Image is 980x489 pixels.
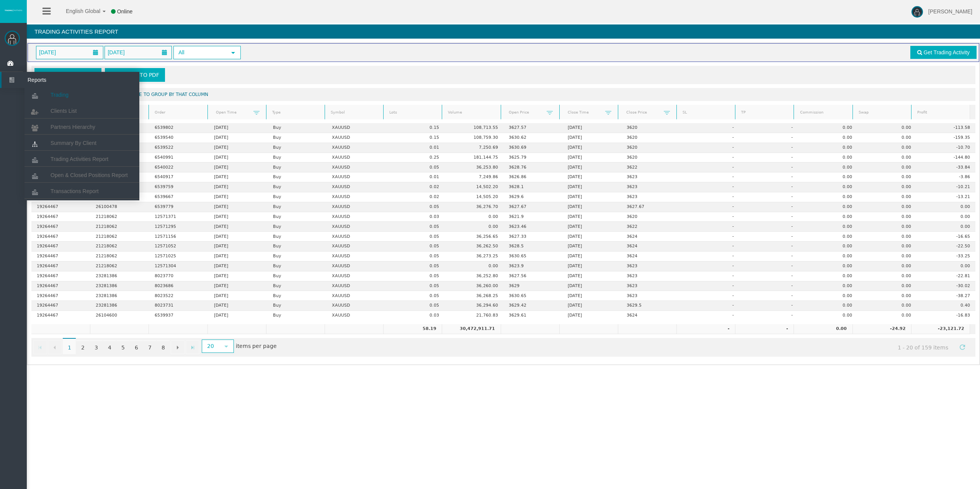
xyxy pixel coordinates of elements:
[503,162,562,172] td: 3628.76
[916,281,975,291] td: -30.02
[443,107,500,118] a: Volume
[385,162,444,172] td: 0.05
[268,162,327,172] td: Buy
[503,133,562,143] td: 3630.62
[621,202,680,212] td: 3627.67
[268,202,327,212] td: Buy
[327,232,385,242] td: XAUUSD
[444,133,503,143] td: 108,759.30
[562,232,621,242] td: [DATE]
[562,262,621,271] td: [DATE]
[90,281,149,291] td: 23281386
[916,143,975,153] td: -10.70
[444,182,503,192] td: 14,502.20
[385,271,444,281] td: 0.05
[90,252,149,262] td: 21218062
[149,222,208,232] td: 12571295
[268,123,327,133] td: Buy
[149,232,208,242] td: 12571156
[680,192,739,202] td: -
[90,212,149,222] td: 21218062
[503,252,562,262] td: 3630.65
[799,182,857,192] td: 0.00
[149,281,208,291] td: 8023686
[857,162,916,172] td: 0.00
[740,252,799,262] td: -
[90,271,149,281] td: 23281386
[31,291,90,301] td: 19264467
[31,271,90,281] td: 19264467
[208,172,267,182] td: [DATE]
[327,252,385,262] td: XAUUSD
[56,8,100,14] span: English Global
[916,182,975,192] td: -10.21
[268,222,327,232] td: Buy
[51,140,96,146] span: Summary By Client
[740,232,799,242] td: -
[385,242,444,252] td: 0.05
[857,252,916,262] td: 0.00
[149,252,208,262] td: 12571025
[444,242,503,252] td: 36,262.50
[149,153,208,163] td: 6540991
[799,123,857,133] td: 0.00
[31,212,90,222] td: 19264467
[857,232,916,242] td: 0.00
[444,271,503,281] td: 36,252.80
[24,136,139,150] a: Summary By Client
[799,162,857,172] td: 0.00
[680,232,739,242] td: -
[503,212,562,222] td: 3621.9
[24,152,139,166] a: Trading Activities Report
[621,242,680,252] td: 3624
[149,192,208,202] td: 6539667
[680,252,739,262] td: -
[268,153,327,163] td: Buy
[503,172,562,182] td: 3626.86
[621,172,680,182] td: 3623
[327,123,385,133] td: XAUUSD
[385,172,444,182] td: 0.01
[621,271,680,281] td: 3623
[385,153,444,163] td: 0.25
[385,107,441,118] a: Lots
[912,107,969,118] a: Profit
[621,222,680,232] td: 3622
[740,281,799,291] td: -
[799,281,857,291] td: 0.00
[740,242,799,252] td: -
[857,202,916,212] td: 0.00
[149,172,208,182] td: 6540917
[51,156,108,162] span: Trading Activities Report
[857,212,916,222] td: 0.00
[799,222,857,232] td: 0.00
[268,281,327,291] td: Buy
[90,262,149,271] td: 21218062
[680,172,739,182] td: -
[51,108,77,114] span: Clients List
[385,202,444,212] td: 0.05
[504,107,547,117] a: Open Price
[149,143,208,153] td: 6539522
[208,123,267,133] td: [DATE]
[916,172,975,182] td: -3.86
[680,202,739,212] td: -
[385,222,444,232] td: 0.05
[208,162,267,172] td: [DATE]
[208,133,267,143] td: [DATE]
[31,232,90,242] td: 19264467
[621,281,680,291] td: 3623
[562,182,621,192] td: [DATE]
[503,123,562,133] td: 3627.57
[916,242,975,252] td: -22.50
[562,133,621,143] td: [DATE]
[916,271,975,281] td: -22.81
[503,143,562,153] td: 3630.69
[854,107,910,118] a: Swap
[149,162,208,172] td: 6540022
[799,271,857,281] td: 0.00
[268,172,327,182] td: Buy
[268,133,327,143] td: Buy
[799,252,857,262] td: 0.00
[268,192,327,202] td: Buy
